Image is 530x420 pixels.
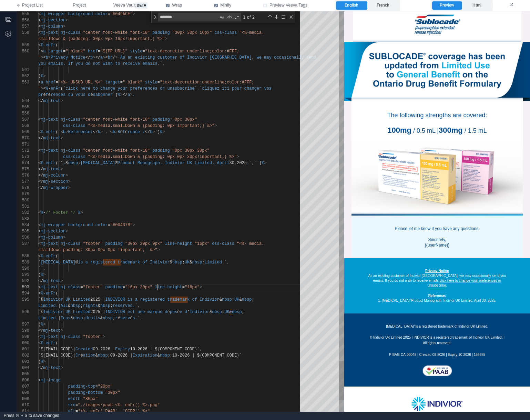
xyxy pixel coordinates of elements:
[17,23,29,30] div: 557
[17,11,29,17] div: 555
[217,161,230,166] span: April
[162,37,165,41] span: "
[38,210,41,215] span: <
[123,80,143,85] span: "_blank"
[160,80,254,85] span: "text-decoration:underline;color:#FFF;
[90,92,93,97] span: é
[68,130,93,134] span: Reference:
[344,11,530,412] iframe: preview
[100,130,103,134] span: >
[162,130,165,134] span: >
[65,86,78,91] span: click
[123,130,125,134] span: f
[214,30,237,35] span: css-class
[38,136,43,141] span: </
[252,161,254,166] span: ,
[43,186,68,190] span: mj-wrapper
[83,267,157,276] a: click here to change your preferences or unsubscribe
[81,258,105,261] a: Privacy Notice
[63,161,65,166] span: .
[17,191,29,197] div: 579
[43,49,45,54] span: a
[172,2,182,9] span: Wrap
[230,161,234,166] span: 30
[264,55,272,60] span: may
[38,80,41,85] span: <
[237,161,247,166] span: 2025
[38,117,41,122] span: <
[150,130,152,134] span: b
[108,55,113,60] span: br
[80,30,83,35] span: =
[17,104,29,110] div: 565
[43,74,45,79] span: >
[41,210,43,215] span: %
[143,49,145,54] span: =
[180,55,185,60] span: of
[68,161,78,166] span: nbsp
[61,86,65,91] span: (`
[113,92,118,97] span: `)
[432,1,462,10] label: Preview
[41,43,43,48] span: %
[247,161,249,166] span: .
[244,86,262,91] span: changer
[17,185,29,191] div: 578
[100,55,103,60] span: a
[17,148,29,154] div: 572
[61,30,81,35] span: mj-class
[58,80,103,85] span: "<%- UNSUB_URL %>"
[152,11,158,23] div: Toggle Replace
[43,55,45,60] span: <
[237,154,239,159] span: >
[249,161,252,166] span: `
[17,203,29,210] div: 581
[83,148,150,153] span: "center font-white font-10"
[17,135,29,141] div: 570
[80,161,115,166] span: [MEDICAL_DATA]
[43,173,65,178] span: mj-column
[38,55,41,60] span: "
[115,61,120,66] span: to
[73,2,86,9] span: Project
[103,130,105,134] span: `
[135,55,155,60] span: existing
[195,161,215,166] span: Limited.
[61,167,63,172] span: >
[17,48,29,54] div: 560
[38,186,43,190] span: </
[145,49,239,54] span: "text-decoration:underline;color:#FFF;
[38,74,41,79] span: )
[17,30,29,36] div: 558
[110,12,133,17] span: "#049ACE"
[113,2,147,9] span: Veeva Vault
[120,80,123,85] span: =
[108,130,113,134] span: `<
[368,1,399,10] label: French
[85,55,90,60] span: </
[152,117,170,122] span: padding
[46,130,56,134] span: enFr
[17,172,29,179] div: 576
[11,100,175,108] div: The following strengths are covered:
[105,55,108,60] span: <
[118,92,120,97] span: %
[115,161,118,166] span: ®
[63,154,85,159] span: css-class
[128,55,132,60] span: an
[38,161,41,166] span: <
[43,130,45,134] span: -
[51,86,61,91] span: enFr
[90,55,93,60] span: b
[172,117,197,122] span: "0px 30px"
[226,14,233,21] div: Match Whole Word (⌥⌘W)
[17,98,29,104] div: 564
[274,14,279,20] div: Next Match (Enter)
[165,37,167,41] span: >
[63,123,85,128] span: css-class
[234,161,237,166] span: ,
[43,43,45,48] span: -
[170,117,172,122] span: =
[38,179,43,184] span: </
[160,130,162,134] span: %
